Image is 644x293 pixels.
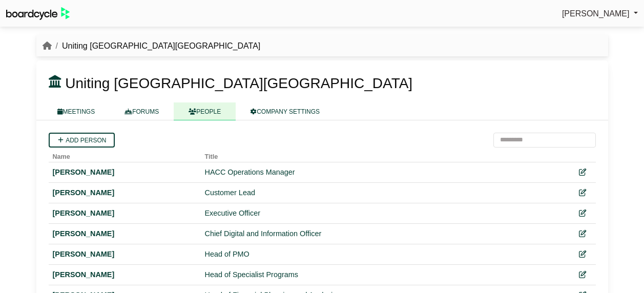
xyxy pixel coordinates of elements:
[49,133,115,148] a: Add person
[53,187,197,199] div: [PERSON_NAME]
[562,9,630,18] span: [PERSON_NAME]
[562,7,638,20] a: [PERSON_NAME]
[53,207,197,219] div: [PERSON_NAME]
[53,269,197,281] div: [PERSON_NAME]
[65,75,412,91] span: Uniting [GEOGRAPHIC_DATA][GEOGRAPHIC_DATA]
[53,166,197,178] div: [PERSON_NAME]
[52,39,261,53] li: Uniting [GEOGRAPHIC_DATA][GEOGRAPHIC_DATA]
[43,39,261,53] nav: breadcrumb
[574,166,592,178] div: Edit
[53,228,197,240] div: [PERSON_NAME]
[110,102,174,120] a: FORUMS
[49,148,201,162] th: Name
[201,148,570,162] th: Title
[574,207,592,219] div: Edit
[205,248,566,260] div: Head of PMO
[574,269,592,281] div: Edit
[205,269,566,281] div: Head of Specialist Programs
[205,166,566,178] div: HACC Operations Manager
[43,102,110,120] a: MEETINGS
[236,102,335,120] a: COMPANY SETTINGS
[205,207,566,219] div: Executive Officer
[574,228,592,240] div: Edit
[574,187,592,199] div: Edit
[574,248,592,260] div: Edit
[6,7,70,20] img: BoardcycleBlackGreen-aaafeed430059cb809a45853b8cf6d952af9d84e6e89e1f1685b34bfd5cb7d64.svg
[53,248,197,260] div: [PERSON_NAME]
[205,187,566,199] div: Customer Lead
[174,102,236,120] a: PEOPLE
[205,228,566,240] div: Chief Digital and Information Officer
